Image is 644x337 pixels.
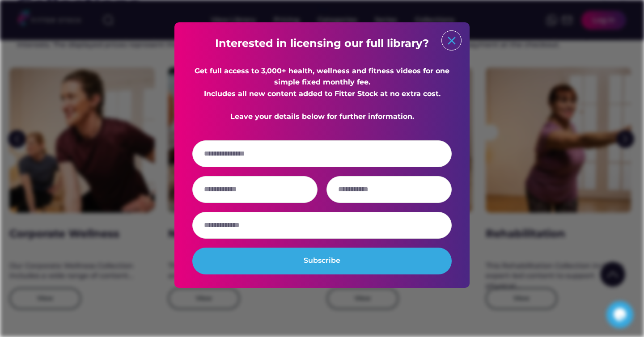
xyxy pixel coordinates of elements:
[606,301,635,328] iframe: chat widget
[445,34,458,47] button: close
[192,248,452,274] button: Subscribe
[215,37,429,50] strong: Interested in licensing our full library?
[192,65,452,122] div: Get full access to 3,000+ health, wellness and fitness videos for one simple fixed monthly fee. I...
